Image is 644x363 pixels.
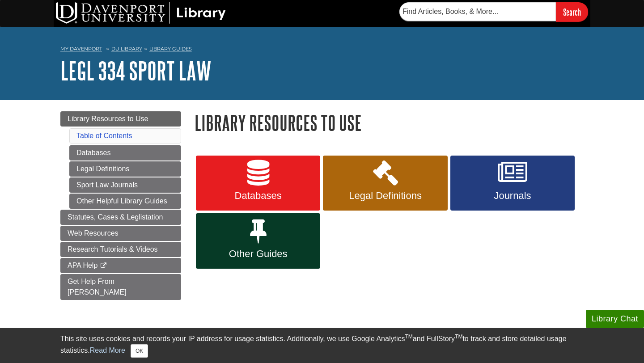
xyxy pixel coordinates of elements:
[56,2,226,24] img: DU Library
[60,274,181,300] a: Get Help From [PERSON_NAME]
[69,145,181,160] a: Databases
[399,2,588,21] form: Searches DU Library's articles, books, and more
[195,111,584,134] h1: Library Resources to Use
[330,190,441,202] span: Legal Definitions
[100,263,107,269] i: This link opens in a new window
[68,278,127,296] span: Get Help From [PERSON_NAME]
[556,2,588,21] input: Search
[68,245,158,253] span: Research Tutorials & Videos
[69,161,181,177] a: Legal Definitions
[405,333,412,340] sup: TM
[131,344,148,358] button: Close
[586,310,644,328] button: Library Chat
[60,242,181,257] a: Research Tutorials & Videos
[60,226,181,241] a: Web Resources
[69,194,181,209] a: Other Helpful Library Guides
[323,156,447,211] a: Legal Definitions
[60,43,584,57] nav: breadcrumb
[60,258,181,273] a: APA Help
[68,262,97,269] span: APA Help
[60,111,181,127] a: Library Resources to Use
[60,210,181,225] a: Statutes, Cases & Leglistation
[203,248,314,260] span: Other Guides
[69,177,181,193] a: Sport Law Journals
[203,190,314,202] span: Databases
[60,45,102,53] a: My Davenport
[68,213,163,221] span: Statutes, Cases & Leglistation
[90,346,125,354] a: Read More
[68,115,148,122] span: Library Resources to Use
[196,213,320,269] a: Other Guides
[399,2,556,21] input: Find Articles, Books, & More...
[455,333,462,340] sup: TM
[68,229,119,237] span: Web Resources
[111,46,142,52] a: DU Library
[450,156,575,211] a: Journals
[60,57,212,84] a: LEGL 334 Sport Law
[60,333,584,358] div: This site uses cookies and records your IP address for usage statistics. Additionally, we use Goo...
[196,156,320,211] a: Databases
[60,111,181,300] div: Guide Page Menu
[149,46,192,52] a: Library Guides
[457,190,568,202] span: Journals
[76,132,132,139] a: Table of Contents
